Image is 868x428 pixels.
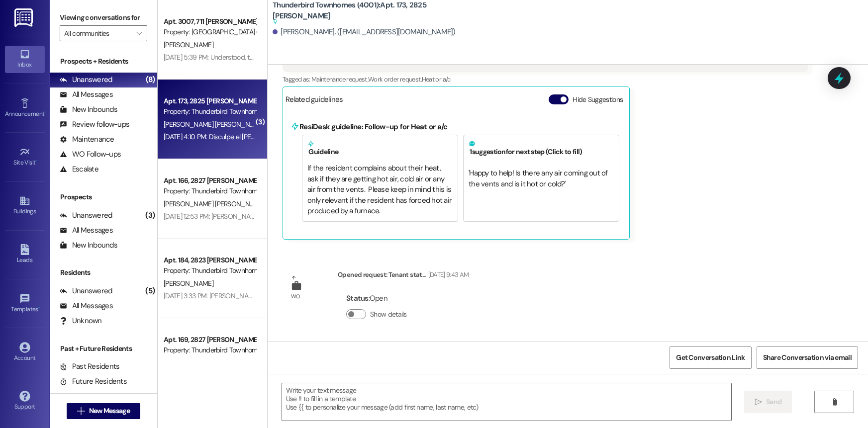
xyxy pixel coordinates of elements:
[164,212,551,221] div: [DATE] 12:53 PM: [PERSON_NAME]. Muchisimas gracias. Ya gestionamos la instalacion para este proxi...
[286,94,343,109] div: Related guidelines
[370,309,407,320] label: Show details
[164,345,256,355] div: Property: Thunderbird Townhomes (4001)
[50,343,157,354] div: Past + Future Residents
[422,75,451,84] span: Heat or a/c
[338,269,469,283] div: Opened request: Tenant stat...
[311,75,368,84] span: Maintenance request ,
[60,240,117,251] div: New Inbounds
[164,106,256,117] div: Property: Thunderbird Townhomes (4001)
[60,10,147,25] label: Viewing conversations for
[346,293,369,303] b: Status
[346,291,411,306] div: : Open
[273,27,456,37] div: [PERSON_NAME]. ([EMAIL_ADDRESS][DOMAIN_NAME])
[89,406,130,416] span: New Message
[60,210,112,221] div: Unanswered
[368,75,422,84] span: Work order request ,
[757,346,858,369] button: Share Conversation via email
[14,8,35,27] img: ResiDesk Logo
[755,398,762,406] i: 
[60,225,113,236] div: All Messages
[164,291,271,300] div: [DATE] 3:33 PM: [PERSON_NAME]! 😊
[5,46,45,73] a: Inbox
[60,134,114,145] div: Maintenance
[164,53,267,62] div: [DATE] 5:39 PM: Understood, thanks
[143,283,157,299] div: (5)
[60,149,121,160] div: WO Follow-ups
[143,72,157,87] div: (8)
[143,208,157,223] div: (3)
[60,361,120,372] div: Past Residents
[164,186,256,196] div: Property: Thunderbird Townhomes (4001)
[307,140,453,156] h5: Guideline
[164,40,213,49] span: [PERSON_NAME]
[676,352,745,363] span: Get Conversation Link
[164,132,577,141] div: [DATE] 4:10 PM: Disculpe el [PERSON_NAME] acondicionado no está enfriando me lo puede checar maña...
[5,339,45,366] a: Account
[60,316,102,326] div: Unknown
[164,279,213,288] span: [PERSON_NAME]
[60,301,113,311] div: All Messages
[573,94,623,105] label: Hide Suggestions
[5,241,45,268] a: Leads
[67,403,140,419] button: New Message
[60,75,112,85] div: Unanswered
[831,398,838,406] i: 
[60,89,113,100] div: All Messages
[50,192,157,202] div: Prospects
[5,388,45,415] a: Support
[77,407,85,415] i: 
[291,291,300,302] div: WO
[60,376,127,387] div: Future Residents
[64,25,131,41] input: All communities
[744,391,792,413] button: Send
[766,397,781,407] span: Send
[5,192,45,219] a: Buildings
[164,265,256,276] div: Property: Thunderbird Townhomes (4001)
[60,164,98,174] div: Escalate
[164,16,256,27] div: Apt. 3007, 711 [PERSON_NAME] A
[136,29,142,37] i: 
[164,335,256,345] div: Apt. 169, 2827 [PERSON_NAME]
[50,56,157,67] div: Prospects + Residents
[426,269,469,280] div: [DATE] 9:43 AM
[763,352,852,363] span: Share Conversation via email
[469,168,609,188] span: ' Happy to help! Is there any air coming out of the vents and is it hot or cold? '
[5,144,45,171] a: Site Visit •
[38,304,40,311] span: •
[60,119,129,130] div: Review follow-ups
[164,96,256,106] div: Apt. 173, 2825 [PERSON_NAME]
[299,122,447,132] b: ResiDesk guideline: Follow-up for Heat or a/c
[36,158,37,165] span: •
[164,199,268,208] span: [PERSON_NAME] [PERSON_NAME]
[164,255,256,265] div: Apt. 184, 2823 [PERSON_NAME]
[50,267,157,278] div: Residents
[5,290,45,317] a: Templates •
[60,286,112,296] div: Unanswered
[44,109,46,116] span: •
[164,120,265,129] span: [PERSON_NAME] [PERSON_NAME]
[60,104,117,115] div: New Inbounds
[307,163,453,216] div: If the resident complains about their heat, ask if they are getting hot air, cold air or any air ...
[469,140,614,156] h5: 1 suggestion for next step (Click to fill)
[164,175,256,186] div: Apt. 166, 2827 [PERSON_NAME]
[670,346,751,369] button: Get Conversation Link
[283,72,808,86] div: Tagged as:
[164,27,256,37] div: Property: [GEOGRAPHIC_DATA] (4027)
